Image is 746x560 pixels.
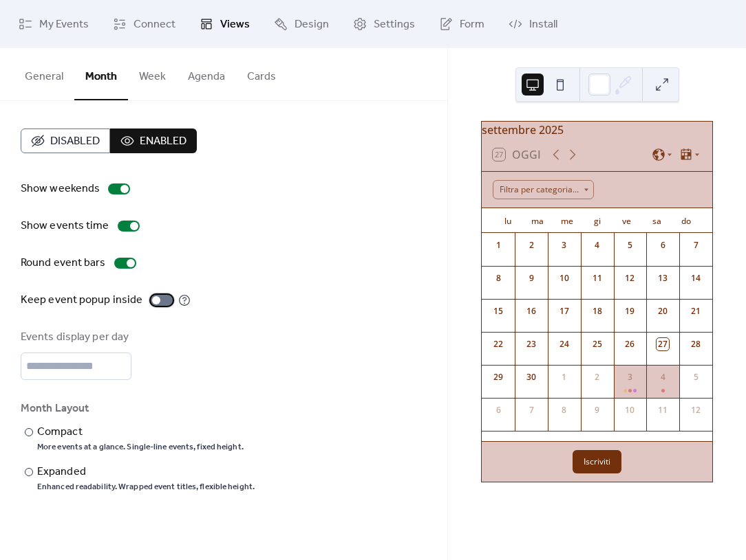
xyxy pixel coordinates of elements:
[690,404,702,416] div: 12
[140,133,186,150] span: Enabled
[492,239,504,251] div: 1
[558,305,571,317] div: 17
[523,208,553,233] div: ma
[657,239,669,251] div: 6
[591,371,604,383] div: 2
[558,338,571,350] div: 24
[21,329,129,346] div: Events display per day
[624,371,636,383] div: 3
[657,371,669,383] div: 4
[525,239,537,251] div: 2
[134,16,175,33] span: Connect
[657,305,669,317] div: 20
[460,16,484,33] span: Form
[591,305,604,317] div: 18
[657,272,669,284] div: 13
[110,128,197,153] button: Enabled
[343,5,425,43] a: Settings
[624,305,636,317] div: 19
[493,208,522,233] div: lu
[591,338,604,350] div: 25
[690,239,702,251] div: 7
[21,128,110,153] button: Disabled
[553,208,582,233] div: me
[128,48,177,99] button: Week
[525,338,537,350] div: 23
[21,218,109,234] div: Show events time
[374,16,415,33] span: Settings
[558,239,571,251] div: 3
[582,208,612,233] div: gi
[220,16,250,33] span: Views
[690,371,702,383] div: 5
[498,5,568,43] a: Install
[492,305,504,317] div: 15
[573,450,621,473] button: Iscriviti
[525,305,537,317] div: 16
[21,401,424,417] div: Month Layout
[558,404,571,416] div: 8
[558,272,571,284] div: 10
[492,272,504,284] div: 8
[295,16,329,33] span: Design
[558,371,571,383] div: 1
[525,371,537,383] div: 30
[624,338,636,350] div: 26
[492,338,504,350] div: 22
[8,5,99,43] a: My Events
[264,5,339,43] a: Design
[624,272,636,284] div: 12
[657,404,669,416] div: 11
[657,338,669,350] div: 27
[642,208,672,233] div: sa
[591,239,604,251] div: 4
[21,181,100,197] div: Show weekends
[624,239,636,251] div: 5
[672,208,701,233] div: do
[492,371,504,383] div: 29
[529,16,557,33] span: Install
[21,292,142,309] div: Keep event popup inside
[624,404,636,416] div: 10
[39,16,89,33] span: My Events
[189,5,260,43] a: Views
[37,464,252,480] div: Expanded
[37,424,241,440] div: Compact
[37,442,244,453] div: More events at a glance. Single-line events, fixed height.
[14,48,74,99] button: General
[690,272,702,284] div: 14
[21,255,106,271] div: Round event bars
[525,272,537,284] div: 9
[591,404,604,416] div: 9
[50,133,100,150] span: Disabled
[492,404,504,416] div: 6
[177,48,236,99] button: Agenda
[236,48,287,99] button: Cards
[690,305,702,317] div: 21
[612,208,641,233] div: ve
[482,122,712,138] div: settembre 2025
[525,404,537,416] div: 7
[37,482,255,493] div: Enhanced readability. Wrapped event titles, flexible height.
[429,5,495,43] a: Form
[74,48,128,100] button: Month
[690,338,702,350] div: 28
[591,272,604,284] div: 11
[103,5,186,43] a: Connect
